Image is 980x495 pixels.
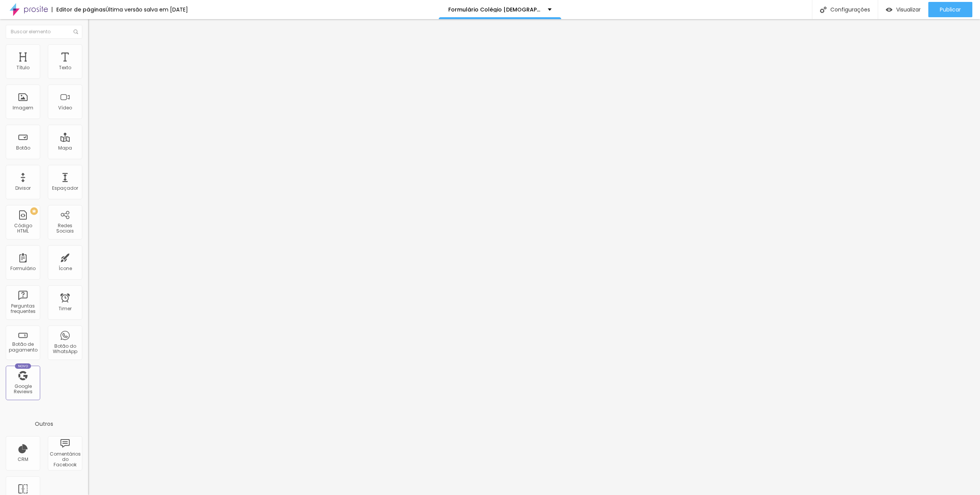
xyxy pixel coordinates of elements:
div: Código HTML [8,223,38,234]
img: Icone [820,7,826,13]
div: Texto [59,65,71,70]
div: Comentários do Facebook [50,451,80,468]
div: Redes Sociais [50,223,80,234]
img: view-1.svg [886,7,892,13]
div: Vídeo [58,105,72,111]
div: Timer [59,306,72,311]
div: Última versão salva em [DATE] [106,7,188,12]
div: Imagem [13,105,33,111]
div: Botão [16,145,30,151]
div: CRM [18,457,28,462]
button: Publicar [928,2,972,17]
div: Botão de pagamento [8,342,38,353]
div: Editor de páginas [52,7,106,12]
div: Divisor [15,186,31,191]
p: Formulário Colégio [DEMOGRAPHIC_DATA] [448,7,542,12]
div: Perguntas frequentes [8,303,38,314]
div: Título [16,65,29,70]
div: Novo [15,363,31,369]
span: Publicar [940,7,961,13]
img: Icone [73,29,78,34]
button: Visualizar [878,2,928,17]
div: Google Reviews [8,384,38,395]
iframe: Editor [88,19,980,495]
div: Botão do WhatsApp [50,344,80,355]
div: Espaçador [52,186,78,191]
div: Ícone [59,266,72,271]
input: Buscar elemento [6,25,82,39]
div: Mapa [58,145,72,151]
span: Visualizar [896,7,921,13]
div: Formulário [10,266,36,271]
